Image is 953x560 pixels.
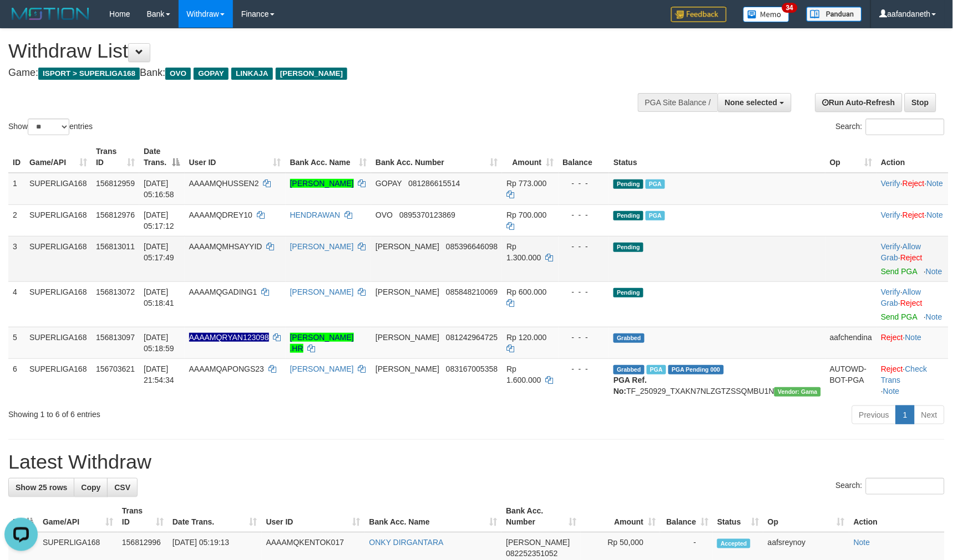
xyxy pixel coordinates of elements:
[903,179,925,188] a: Reject
[25,327,92,358] td: SUPERLIGA168
[114,483,130,492] span: CSV
[881,287,901,296] a: Verify
[231,68,273,80] span: LINKAJA
[563,286,605,297] div: - - -
[877,204,949,236] td: · ·
[189,179,259,188] span: AAAAMQHUSSEN2
[25,204,92,236] td: SUPERLIGA168
[927,179,944,188] a: Note
[660,501,713,532] th: Balance: activate to sort column ascending
[290,287,354,296] a: [PERSON_NAME]
[671,7,727,22] img: Feedback.jpg
[144,364,174,384] span: [DATE] 21:54:34
[144,179,174,199] span: [DATE] 05:16:58
[506,538,570,547] span: [PERSON_NAME]
[647,365,666,374] span: Marked by aafchhiseyha
[290,333,354,353] a: [PERSON_NAME] .HR
[506,179,546,188] span: Rp 773.000
[38,501,118,532] th: Game/API: activate to sort column ascending
[815,93,903,112] a: Run Auto-Refresh
[877,358,949,401] td: · ·
[563,363,605,374] div: - - -
[877,141,949,173] th: Action
[877,236,949,281] td: · ·
[881,210,901,219] a: Verify
[614,365,645,374] span: Grabbed
[506,242,541,262] span: Rp 1.300.000
[8,141,25,173] th: ID
[8,204,25,236] td: 2
[286,141,372,173] th: Bank Acc. Name: activate to sort column ascending
[16,483,67,492] span: Show 25 rows
[896,405,915,424] a: 1
[165,68,191,80] span: OVO
[901,253,923,262] a: Reject
[901,299,923,307] a: Reject
[668,365,724,374] span: PGA Pending
[290,210,341,219] a: HENDRAWAN
[8,68,624,79] h4: Game: Bank:
[96,210,135,219] span: 156812976
[168,501,262,532] th: Date Trans.: activate to sort column ascending
[725,98,778,107] span: None selected
[849,501,945,532] th: Action
[825,141,876,173] th: Op: activate to sort column ascending
[96,242,135,251] span: 156813011
[646,179,665,189] span: Marked by aafandaneth
[903,210,925,219] a: Reject
[854,538,870,547] a: Note
[614,243,643,252] span: Pending
[290,364,354,373] a: [PERSON_NAME]
[8,281,25,327] td: 4
[81,483,100,492] span: Copy
[881,364,927,384] a: Check Trans
[144,333,174,353] span: [DATE] 05:18:59
[563,178,605,189] div: - - -
[25,173,92,205] td: SUPERLIGA168
[506,287,546,296] span: Rp 600.000
[502,141,558,173] th: Amount: activate to sort column ascending
[881,287,921,307] span: ·
[92,141,139,173] th: Trans ID: activate to sort column ascending
[28,119,69,135] select: Showentries
[914,405,945,424] a: Next
[881,242,921,262] a: Allow Grab
[446,242,498,251] span: Copy 085396646098 to clipboard
[614,333,645,343] span: Grabbed
[638,93,718,112] div: PGA Site Balance /
[376,179,402,188] span: GOPAY
[825,327,876,358] td: aafchendina
[376,242,439,251] span: [PERSON_NAME]
[881,333,904,342] a: Reject
[376,287,439,296] span: [PERSON_NAME]
[8,404,389,420] div: Showing 1 to 6 of 6 entries
[927,210,944,219] a: Note
[905,93,936,112] a: Stop
[877,327,949,358] td: ·
[614,288,643,297] span: Pending
[506,364,541,384] span: Rp 1.600.000
[8,119,93,135] label: Show entries
[74,478,108,497] a: Copy
[8,40,624,62] h1: Withdraw List
[866,119,945,135] input: Search:
[717,539,751,548] span: Accepted
[506,333,546,342] span: Rp 120.000
[881,312,917,321] a: Send PGA
[559,141,610,173] th: Balance
[763,501,849,532] th: Op: activate to sort column ascending
[563,332,605,343] div: - - -
[408,179,460,188] span: Copy 081286615514 to clipboard
[96,287,135,296] span: 156813072
[185,141,286,173] th: User ID: activate to sort column ascending
[139,141,185,173] th: Date Trans.: activate to sort column descending
[144,287,174,307] span: [DATE] 05:18:41
[144,242,174,262] span: [DATE] 05:17:49
[262,501,365,532] th: User ID: activate to sort column ascending
[501,501,581,532] th: Bank Acc. Number: activate to sort column ascending
[4,4,38,38] button: Open LiveChat chat widget
[96,179,135,188] span: 156812959
[614,211,643,220] span: Pending
[881,364,904,373] a: Reject
[883,387,900,395] a: Note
